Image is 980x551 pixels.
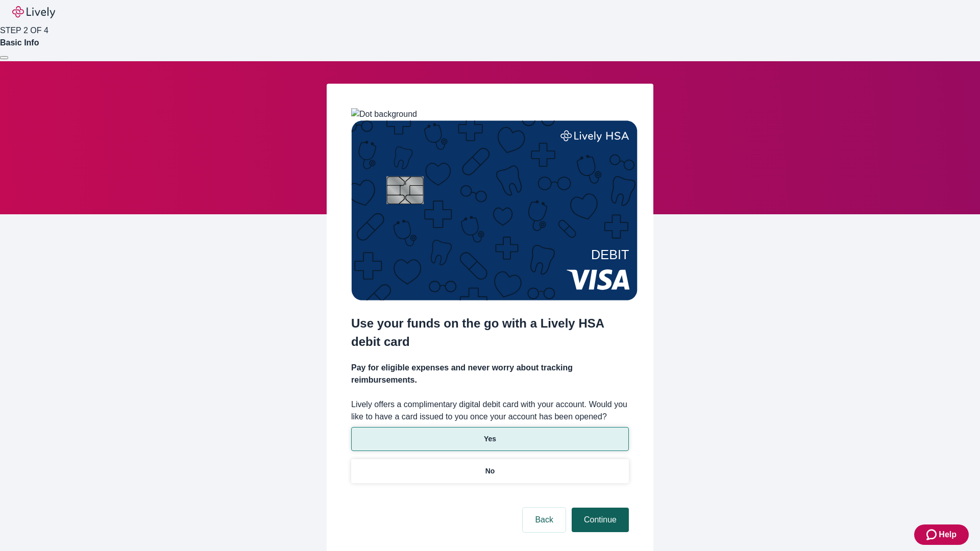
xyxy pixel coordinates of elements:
[484,434,496,444] p: Yes
[351,108,417,120] img: Dot background
[351,398,629,423] label: Lively offers a complimentary digital debit card with your account. Would you like to have a card...
[914,524,969,545] button: Zendesk support iconHelp
[572,508,629,532] button: Continue
[485,466,495,477] p: No
[351,459,629,483] button: No
[351,314,629,351] h2: Use your funds on the go with a Lively HSA debit card
[351,427,629,451] button: Yes
[939,529,957,541] span: Help
[12,6,55,18] img: Lively
[351,362,629,386] h4: Pay for eligible expenses and never worry about tracking reimbursements.
[523,508,566,532] button: Back
[351,120,638,300] img: Debit card
[926,529,939,541] svg: Zendesk support icon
